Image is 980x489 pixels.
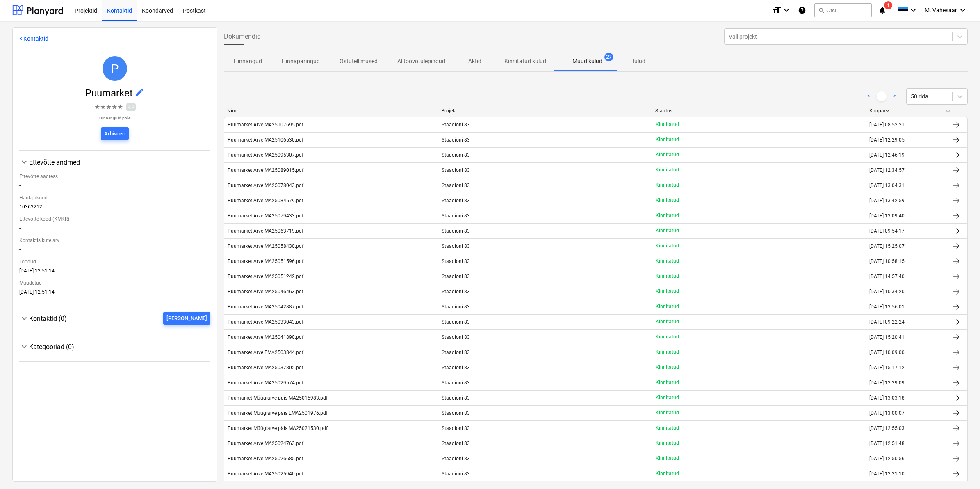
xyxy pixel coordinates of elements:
button: [PERSON_NAME] [163,312,210,325]
div: Staatus [655,108,863,114]
span: Staadioni 83 [442,350,470,355]
div: Puumarket Müügiarve päis EMA2501976.pdf [228,410,328,416]
div: Puumarket Müügiarve päis MA25021530.pdf [228,425,328,431]
span: ★ [100,102,106,112]
div: Kategooriad (0) [29,343,210,351]
span: Staadioni 83 [442,304,470,310]
p: Kinnitatud [656,167,679,174]
div: Puumarket Müügiarve päis MA25015983.pdf [228,395,328,401]
p: Kinnitatud [656,379,679,386]
div: [DATE] 09:22:24 [869,319,905,325]
span: keyboard_arrow_down [19,342,29,352]
div: [DATE] 12:29:09 [869,380,905,386]
span: Staadioni 83 [442,183,470,188]
p: Hinnangud [234,57,262,66]
div: [DATE] 08:52:21 [869,122,905,128]
p: Kinnitatud [656,470,679,477]
p: Kinnitatud [656,258,679,265]
div: Puumarket Arve MA25063719.pdf [228,228,303,234]
div: Puumarket Arve MA25058430.pdf [228,243,303,249]
span: Staadioni 83 [442,213,470,219]
p: Aktid [465,57,485,66]
div: [DATE] 13:56:01 [869,304,905,310]
i: keyboard_arrow_down [782,5,791,15]
span: Staadioni 83 [442,334,470,340]
span: Staadioni 83 [442,122,470,128]
div: - [19,183,210,192]
p: Alltöövõtulepingud [397,57,445,66]
p: Kinnitatud [656,349,679,356]
span: keyboard_arrow_down [19,313,29,323]
span: Staadioni 83 [442,410,470,416]
i: format_size [772,5,782,15]
div: Nimi [227,108,435,114]
div: [DATE] 13:00:07 [869,410,905,416]
div: Puumarket Arve MA25051242.pdf [228,274,303,279]
div: - [19,247,210,256]
p: Kinnitatud [656,455,679,462]
span: keyboard_arrow_down [19,157,29,167]
span: ★ [106,102,112,112]
p: Kinnitatud [656,334,679,340]
div: Puumarket Arve MA25079433.pdf [228,213,303,219]
span: Staadioni 83 [442,198,470,203]
div: Puumarket Arve MA25089015.pdf [228,167,303,173]
span: Staadioni 83 [442,137,470,143]
div: Puumarket Arve MA25029574.pdf [228,380,303,386]
p: Kinnitatud [656,151,679,158]
div: Puumarket Arve MA25041890.pdf [228,334,303,340]
div: [DATE] 13:04:31 [869,183,905,188]
p: Kinnitatud [656,273,679,280]
div: Kategooriad (0) [19,352,210,355]
p: Hinnapäringud [282,57,320,66]
div: Ettevõtte andmed [19,167,210,298]
p: Ostutellimused [340,57,378,66]
span: Staadioni 83 [442,365,470,370]
div: Puumarket Arve MA25025940.pdf [228,471,303,477]
p: Kinnitatud [656,182,679,189]
div: Puumarket Arve MA25051596.pdf [228,258,303,264]
div: Kuupäev [869,108,945,114]
div: Puumarket Arve MA25106530.pdf [228,137,303,143]
a: Next page [890,91,900,101]
span: Staadioni 83 [442,380,470,386]
div: [DATE] 10:34:20 [869,289,905,295]
div: Ettevõtte andmed [29,158,210,166]
i: keyboard_arrow_down [908,5,918,15]
span: Kontaktid (0) [29,315,67,322]
p: Kinnitatud [656,212,679,219]
span: Dokumendid [224,32,261,41]
div: Puumarket Arve MA25042887.pdf [228,304,303,310]
div: [DATE] 09:54:17 [869,228,905,234]
div: Puumarket Arve MA25024763.pdf [228,441,303,446]
span: 0,0 [126,103,136,111]
div: [DATE] 15:25:07 [869,243,905,249]
div: [DATE] 13:09:40 [869,213,905,219]
p: Kinnitatud [656,242,679,249]
div: Arhiveeri [104,129,125,139]
div: Muudetud [19,277,210,289]
div: Kontaktid (0)[PERSON_NAME] [19,312,210,325]
div: Ettevõtte andmed [19,157,210,167]
p: Kinnitatud [656,318,679,325]
div: Kontaktisikute arv [19,234,210,247]
div: [DATE] 13:03:18 [869,395,905,401]
p: Kinnitatud [656,288,679,295]
span: ★ [117,102,123,112]
div: [DATE] 15:20:41 [869,334,905,340]
p: Kinnitatud kulud [504,57,546,66]
p: Hinnanguid pole [94,115,136,121]
span: Staadioni 83 [442,258,470,264]
span: ★ [94,102,100,112]
div: Projekt [441,108,649,114]
div: [DATE] 13:42:59 [869,198,905,203]
span: 1 [884,1,892,9]
div: [DATE] 12:51:14 [19,289,210,298]
div: [DATE] 14:57:40 [869,274,905,279]
div: [DATE] 12:51:48 [869,441,905,446]
button: Arhiveeri [101,127,129,140]
div: Loodud [19,256,210,268]
div: [DATE] 12:51:14 [19,268,210,277]
span: Staadioni 83 [442,289,470,295]
div: [DATE] 10:09:00 [869,350,905,355]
